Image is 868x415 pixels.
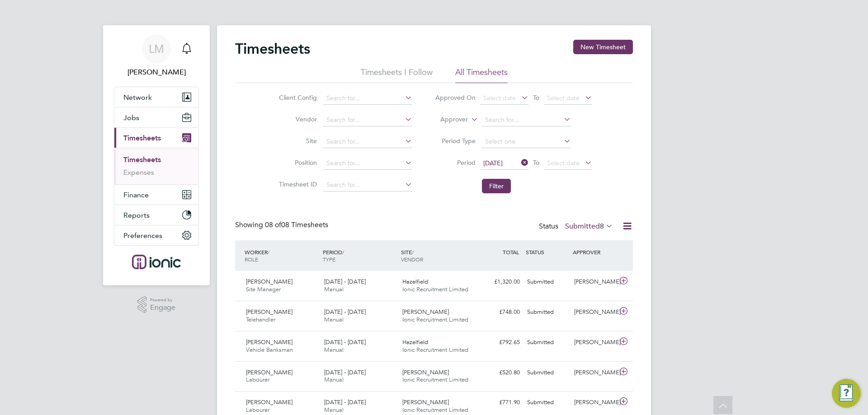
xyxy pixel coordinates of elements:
button: Finance [114,185,198,205]
div: [PERSON_NAME] [571,305,618,320]
span: Hazelfield [402,338,428,346]
button: Timesheets [114,128,198,148]
span: / [342,248,344,256]
img: ionic-logo-retina.png [132,255,181,269]
span: [PERSON_NAME] [402,368,449,376]
span: [DATE] [483,159,503,167]
a: Timesheets [123,155,161,164]
span: VENDOR [401,256,423,263]
input: Search for... [323,179,412,191]
label: Position [276,159,317,167]
label: Timesheet ID [276,180,317,188]
span: Select date [483,94,516,102]
div: Timesheets [114,148,198,184]
span: Engage [150,304,175,312]
button: Network [114,87,198,107]
span: Manual [324,376,344,383]
span: Ionic Recruitment Limited [402,406,468,414]
div: PERIOD [321,244,399,267]
span: / [268,248,269,256]
span: Preferences [123,231,162,240]
div: £520.80 [476,365,524,380]
button: Preferences [114,225,198,245]
label: Period Type [435,137,476,145]
button: Reports [114,205,198,225]
span: Powered by [150,296,175,304]
div: Submitted [524,335,571,350]
button: Engage Resource Center [832,379,861,408]
input: Search for... [323,135,412,148]
a: Expenses [123,168,154,177]
button: Jobs [114,107,198,127]
div: Showing [235,220,330,230]
span: [PERSON_NAME] [246,398,292,406]
span: Site Manager [246,285,281,293]
span: Ionic Recruitment Limited [402,316,468,323]
label: Submitted [565,222,613,231]
span: [PERSON_NAME] [246,308,292,316]
span: TOTAL [503,248,519,256]
span: Network [123,93,152,102]
span: / [412,248,414,256]
span: Jobs [123,113,139,122]
li: Timesheets I Follow [361,67,433,83]
label: Period [435,159,476,167]
div: [PERSON_NAME] [571,365,618,380]
label: Vendor [276,115,317,123]
span: [PERSON_NAME] [402,398,449,406]
div: [PERSON_NAME] [571,335,618,350]
div: Submitted [524,395,571,410]
span: [DATE] - [DATE] [324,338,366,346]
a: LM[PERSON_NAME] [114,34,199,78]
div: Submitted [524,365,571,380]
span: Ionic Recruitment Limited [402,285,468,293]
li: All Timesheets [455,67,508,83]
span: To [530,92,542,103]
span: ROLE [245,256,258,263]
span: [DATE] - [DATE] [324,308,366,316]
span: Hazelfield [402,278,428,285]
span: Labourer [246,376,269,383]
span: Vehicle Banksman [246,346,293,354]
span: Labourer [246,406,269,414]
label: Site [276,137,317,145]
label: Client Config [276,93,317,102]
span: [DATE] - [DATE] [324,398,366,406]
span: LM [149,43,164,55]
span: [PERSON_NAME] [246,368,292,376]
span: [DATE] - [DATE] [324,368,366,376]
a: Powered byEngage [137,296,176,313]
span: Manual [324,316,344,323]
span: [PERSON_NAME] [246,278,292,285]
span: 08 Timesheets [265,220,328,229]
label: Approved On [435,93,476,102]
div: £792.65 [476,335,524,350]
span: [PERSON_NAME] [402,308,449,316]
div: Status [539,220,615,233]
div: Submitted [524,305,571,320]
input: Search for... [323,157,412,170]
div: WORKER [242,244,321,267]
span: Reports [123,211,150,219]
div: £1,320.00 [476,275,524,289]
span: Manual [324,285,344,293]
button: New Timesheet [573,40,633,54]
span: 8 [600,222,604,231]
label: Approver [427,115,468,124]
span: Select date [547,159,580,167]
h2: Timesheets [235,40,310,58]
nav: Main navigation [103,25,210,285]
div: [PERSON_NAME] [571,275,618,289]
button: Filter [482,179,511,193]
span: Laura Moody [114,67,199,78]
span: [PERSON_NAME] [246,338,292,346]
span: Ionic Recruitment Limited [402,346,468,354]
input: Search for... [323,92,412,105]
input: Search for... [323,114,412,126]
span: TYPE [323,256,335,263]
div: [PERSON_NAME] [571,395,618,410]
span: Manual [324,346,344,354]
span: [DATE] - [DATE] [324,278,366,285]
span: Ionic Recruitment Limited [402,376,468,383]
span: Finance [123,191,149,199]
